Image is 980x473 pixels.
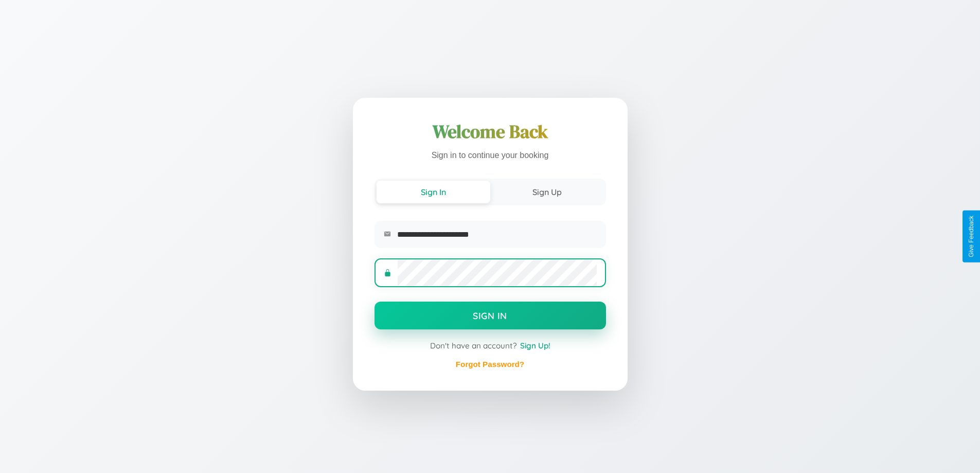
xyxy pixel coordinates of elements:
span: Sign Up! [520,341,550,351]
button: Sign In [375,302,606,329]
p: Sign in to continue your booking [375,148,606,163]
div: Give Feedback [968,216,975,257]
button: Sign Up [490,181,604,203]
h1: Welcome Back [375,119,606,144]
div: Don't have an account? [375,341,606,351]
a: Forgot Password? [456,360,524,369]
button: Sign In [377,181,490,203]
